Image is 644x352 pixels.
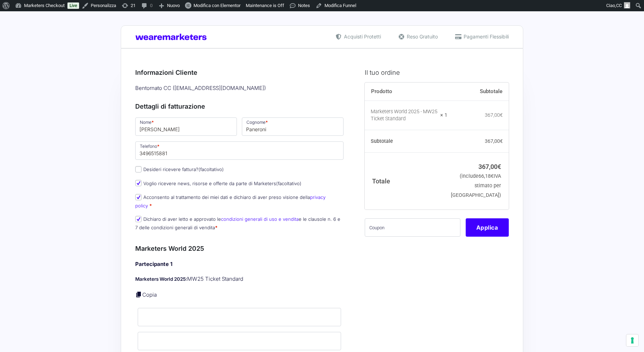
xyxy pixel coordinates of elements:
[135,117,237,136] input: Nome *
[135,276,187,282] strong: Marketers World 2025:
[135,194,142,200] input: Acconsento al trattamento dei miei dati e dichiaro di aver preso visione dellaprivacy policy
[135,216,340,230] label: Dichiaro di aver letto e approvato le e le clausole n. 6 e 7 delle condizioni generali di vendita
[135,275,344,283] p: MW25 Ticket Standard
[447,83,509,101] th: Subtotale
[135,194,326,208] a: privacy policy
[500,138,503,144] span: €
[135,166,142,172] input: Desideri ricevere fattura?(facoltativo)
[451,173,501,198] small: (include IVA stimato per [GEOGRAPHIC_DATA])
[198,166,224,172] span: (facoltativo)
[135,166,224,172] label: Desideri ricevere fattura?
[365,218,460,237] input: Coupon
[365,68,509,77] h3: Il tuo ordine
[466,218,509,237] button: Applica
[365,83,448,101] th: Prodotto
[365,152,448,209] th: Totale
[478,163,501,170] bdi: 367,00
[193,3,240,8] span: Modifica con Elementor
[221,216,299,222] a: condizioni generali di uso e vendita
[135,260,344,268] h4: Partecipante 1
[142,291,157,298] a: Copia
[462,33,509,40] span: Pagamenti Flessibili
[500,112,503,118] span: €
[440,112,447,119] strong: × 1
[135,291,142,298] a: Copia i dettagli dell'acquirente
[6,324,27,346] iframe: Customerly Messenger Launcher
[133,83,346,94] div: Bentornato CC ( [EMAIL_ADDRESS][DOMAIN_NAME] )
[485,138,503,144] bdi: 367,00
[242,117,344,136] input: Cognome *
[485,112,503,118] bdi: 367,00
[135,68,344,77] h3: Informazioni Cliente
[135,181,302,186] label: Voglio ricevere news, risorse e offerte da parte di Marketers
[491,173,494,179] span: €
[135,141,344,160] input: Telefono *
[626,334,638,346] button: Le tue preferenze relative al consenso per le tecnologie di tracciamento
[135,216,142,222] input: Dichiaro di aver letto e approvato lecondizioni generali di uso e venditae le clausole n. 6 e 7 d...
[365,101,448,130] td: Marketers World 2025 - MW25 Ticket Standard
[135,194,326,208] label: Acconsento al trattamento dei miei dati e dichiaro di aver preso visione della
[365,130,448,153] th: Subtotale
[67,2,79,9] a: Live
[135,244,344,253] h3: Marketers World 2025
[478,173,494,179] span: 66,18
[405,33,438,40] span: Reso Gratuito
[342,33,381,40] span: Acquisti Protetti
[135,102,344,111] h3: Dettagli di fatturazione
[135,180,142,186] input: Voglio ricevere news, risorse e offerte da parte di Marketers(facoltativo)
[276,181,302,186] span: (facoltativo)
[616,3,622,8] span: CC
[497,163,501,170] span: €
